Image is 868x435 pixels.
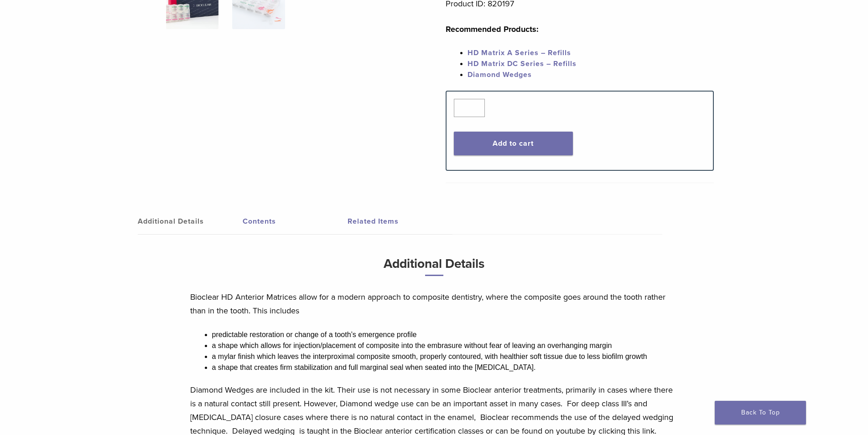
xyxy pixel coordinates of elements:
[715,401,806,425] a: Back To Top
[212,362,678,373] li: a shape that creates firm stabilization and full marginal seal when seated into the [MEDICAL_DATA].
[348,209,452,234] a: Related Items
[468,70,532,79] a: Diamond Wedges
[190,253,678,283] h3: Additional Details
[190,290,678,317] p: Bioclear HD Anterior Matrices allow for a modern approach to composite dentistry, where the compo...
[243,209,348,234] a: Contents
[212,329,678,340] li: predictable restoration or change of a tooth’s emergence profile
[468,48,571,57] a: HD Matrix A Series – Refills
[454,132,573,155] button: Add to cart
[212,351,678,362] li: a mylar finish which leaves the interproximal composite smooth, properly contoured, with healthie...
[212,340,678,351] li: a shape which allows for injection/placement of composite into the embrasure without fear of leav...
[138,209,243,234] a: Additional Details
[446,24,539,34] strong: Recommended Products:
[468,59,577,68] a: HD Matrix DC Series – Refills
